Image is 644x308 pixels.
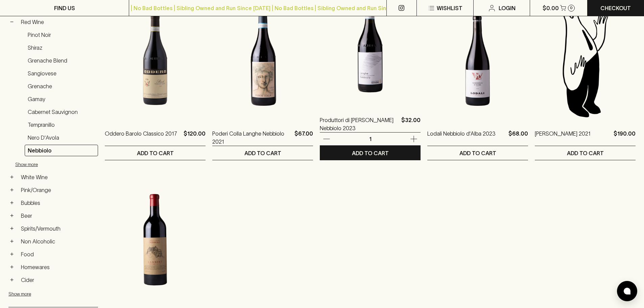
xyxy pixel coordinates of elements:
a: Poderi Colla Langhe Nebbiolo 2021 [212,129,292,146]
button: + [8,251,15,258]
a: Bubbles [18,197,98,209]
p: $68.00 [508,129,528,146]
button: + [8,212,15,219]
a: Cabernet Sauvignon [25,106,98,118]
button: + [8,264,15,270]
a: [PERSON_NAME] 2021 [535,129,591,146]
p: 1 [362,135,378,143]
button: + [8,187,15,193]
p: 0 [570,6,573,10]
a: Grenache [25,80,98,92]
button: ADD TO CART [212,146,313,160]
a: Food [18,248,98,260]
img: Lodali Nebbiolo d'Alba 2023 [427,1,528,119]
p: ADD TO CART [459,149,496,157]
img: bubble-icon [624,288,630,294]
a: Pinot Noir [25,29,98,41]
img: Lambert Wines Nebbiolo 2023 [105,181,206,299]
a: Nebbiolo [25,145,98,156]
a: Pink/Orange [18,184,98,196]
button: + [8,225,15,232]
a: Homewares [18,261,98,273]
p: $0.00 [543,4,559,12]
img: Blackhearts & Sparrows Man [535,1,636,119]
a: Grenache Blend [25,55,98,66]
p: Login [499,4,516,12]
a: Gamay [25,93,98,105]
p: Checkout [600,4,631,12]
button: ADD TO CART [105,146,206,160]
p: ADD TO CART [567,149,604,157]
button: ADD TO CART [535,146,636,160]
p: ADD TO CART [137,149,174,157]
a: Produttori di [PERSON_NAME] Nebbiolo 2023 [320,116,399,132]
a: Red Wine [18,16,98,28]
button: + [8,277,15,283]
p: Wishlist [437,4,462,12]
p: ADD TO CART [352,149,389,157]
p: FIND US [54,4,75,12]
img: Oddero Barolo Classico 2017 [105,1,206,119]
img: Poderi Colla Langhe Nebbiolo 2021 [212,1,313,119]
p: $67.00 [294,129,313,146]
a: Lodali Nebbiolo d'Alba 2023 [427,129,496,146]
a: Nero d'Avola [25,132,98,143]
p: ADD TO CART [244,149,281,157]
button: + [8,199,15,206]
button: + [8,238,15,245]
p: $120.00 [184,129,206,146]
a: Spirits/Vermouth [18,223,98,234]
p: $32.00 [401,116,421,132]
button: ADD TO CART [320,146,421,160]
button: ADD TO CART [427,146,528,160]
button: − [8,19,15,25]
a: Beer [18,210,98,221]
button: + [8,174,15,181]
p: $190.00 [614,129,636,146]
button: Show more [15,158,104,171]
button: Show more [8,287,97,301]
a: Oddero Barolo Classico 2017 [105,129,177,146]
a: Shiraz [25,42,98,53]
a: Tempranillo [25,119,98,131]
a: Sangiovese [25,68,98,79]
a: Cider [18,274,98,286]
a: White Wine [18,171,98,183]
a: Non Alcoholic [18,236,98,247]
